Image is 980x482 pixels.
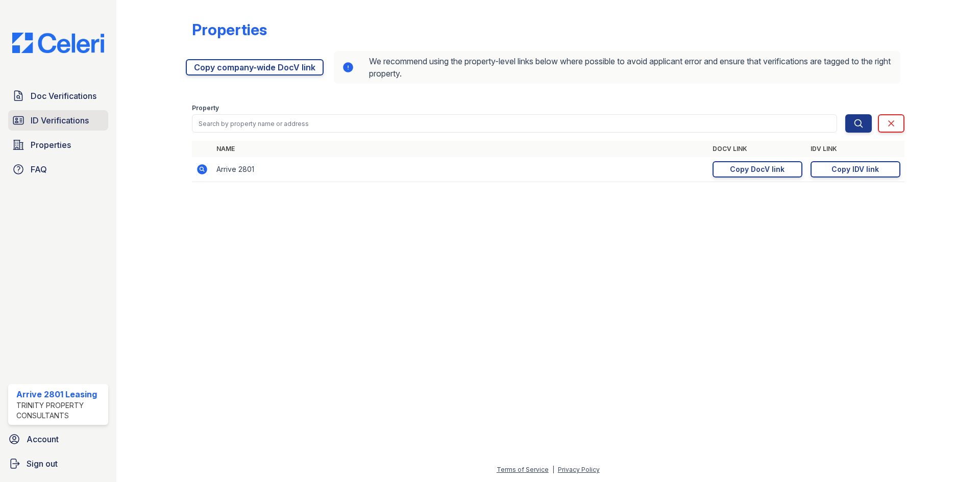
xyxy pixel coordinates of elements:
span: Account [27,433,59,445]
a: Account [4,429,112,449]
div: Copy DocV link [730,164,785,174]
a: Copy DocV link [713,161,802,177]
div: | [552,466,554,473]
input: Search by property name or address [192,114,837,133]
div: Properties [192,20,267,39]
img: CE_Logo_Blue-a8612792a0a2168367f1c8372b55b34899dd931a85d93a1a3d3e32e68fde9ad4.png [4,33,112,53]
div: Trinity Property Consultants [16,400,104,421]
a: FAQ [8,159,108,180]
span: Doc Verifications [31,90,96,102]
a: Terms of Service [497,466,549,473]
span: ID Verifications [31,114,89,126]
th: IDV Link [806,141,904,157]
a: ID Verifications [8,110,108,131]
span: Sign out [27,458,58,470]
span: FAQ [31,163,47,175]
a: Properties [8,135,108,155]
div: We recommend using the property-level links below where possible to avoid applicant error and ens... [334,51,900,84]
a: Sign out [4,453,112,474]
div: Arrive 2801 Leasing [16,388,104,400]
label: Property [192,104,219,112]
span: Properties [31,139,71,151]
th: Name [212,141,708,157]
a: Copy company-wide DocV link [186,59,324,75]
div: Copy IDV link [831,164,879,174]
a: Doc Verifications [8,86,108,106]
a: Copy IDV link [811,161,900,177]
td: Arrive 2801 [212,157,708,182]
a: Privacy Policy [558,466,600,473]
th: DocV Link [708,141,806,157]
